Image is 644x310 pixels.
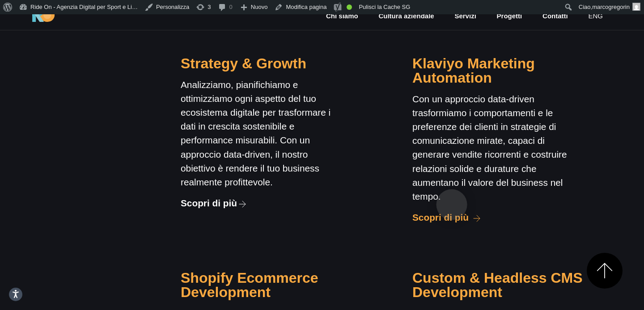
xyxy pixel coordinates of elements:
[542,11,569,21] a: Contatti
[412,92,573,204] p: Con un approccio data-driven trasformiamo i comportamenti e le preferenze dei clienti in strategi...
[496,11,523,21] a: Progetti
[181,196,248,210] a: Scopri di più
[347,4,352,10] div: Buona
[181,78,342,189] p: Analizziamo, pianifichiamo e ottimizziamo ogni aspetto del tuo ecosistema digitale per trasformar...
[412,271,612,299] h3: Custom & Headless CMS Development
[377,11,435,21] a: Cultura aziendale
[587,11,604,21] a: eng
[453,11,477,21] a: Servizi
[412,210,479,224] a: Scopri di più
[325,11,359,21] a: Chi siamo
[592,4,630,10] span: marcogregorin
[181,271,380,299] h3: Shopify Ecommerce Development
[32,8,55,22] img: Ride On Agency
[181,56,342,71] h3: Strategy & Growth
[412,56,573,85] h3: Klaviyo Marketing Automation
